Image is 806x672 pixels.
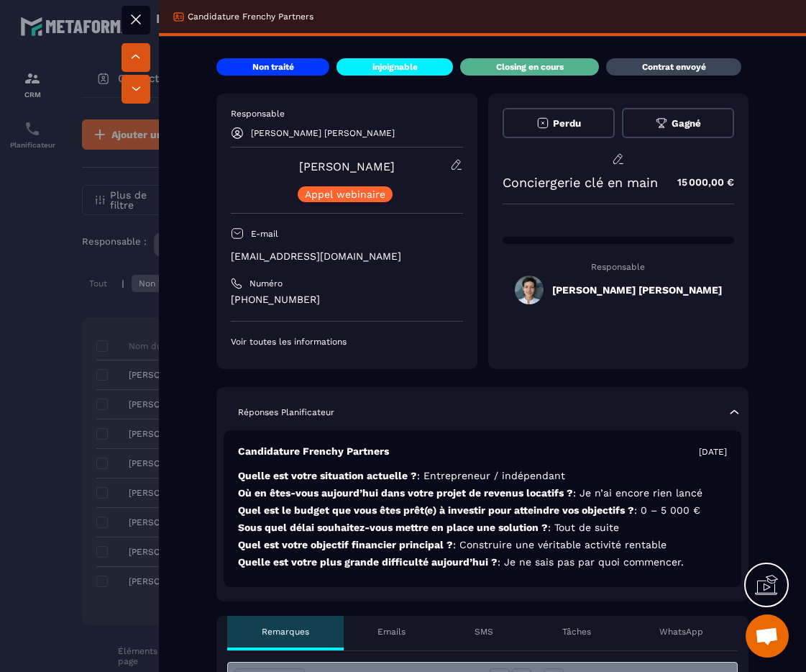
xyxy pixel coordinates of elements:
[548,522,619,533] span: : Tout de suite
[699,446,727,458] p: [DATE]
[231,250,463,263] p: [EMAIL_ADDRESS][DOMAIN_NAME]
[573,487,702,499] span: : Je n’ai encore rien lancé
[552,284,722,296] h5: [PERSON_NAME] [PERSON_NAME]
[231,336,463,348] p: Voir toutes les informations
[238,538,727,552] p: Quel est votre objectif financier principal ?
[372,61,418,73] p: injoignable
[238,445,389,458] p: Candidature Frenchy Partners
[249,278,283,289] p: Numéro
[238,555,727,569] p: Quelle est votre plus grande difficulté aujourd’hui ?
[305,189,385,199] p: Appel webinaire
[475,626,493,637] p: SMS
[238,469,727,483] p: Quelle est votre situation actuelle ?
[672,118,701,129] span: Gagné
[663,168,734,196] p: 15 000,00 €
[496,61,564,73] p: Closing en cours
[262,626,309,637] p: Remarques
[503,175,658,190] p: Conciergerie clé en main
[417,470,565,481] span: : Entrepreneur / indépendant
[634,504,700,516] span: : 0 – 5 000 €
[299,160,395,173] a: [PERSON_NAME]
[503,108,615,138] button: Perdu
[251,228,278,240] p: E-mail
[642,61,706,73] p: Contrat envoyé
[238,407,334,418] p: Réponses Planificateur
[453,539,667,550] span: : Construire une véritable activité rentable
[252,61,294,73] p: Non traité
[498,556,684,568] span: : Je ne sais pas par quoi commencer.
[231,293,463,307] p: [PHONE_NUMBER]
[503,262,735,272] p: Responsable
[746,614,789,658] div: Ouvrir le chat
[231,108,463,119] p: Responsable
[553,118,581,129] span: Perdu
[622,108,734,138] button: Gagné
[238,504,727,517] p: Quel est le budget que vous êtes prêt(e) à investir pour atteindre vos objectifs ?
[562,626,591,637] p: Tâches
[659,626,703,637] p: WhatsApp
[238,486,727,500] p: Où en êtes-vous aujourd’hui dans votre projet de revenus locatifs ?
[251,128,395,138] p: [PERSON_NAME] [PERSON_NAME]
[238,521,727,535] p: Sous quel délai souhaitez-vous mettre en place une solution ?
[377,626,406,637] p: Emails
[188,11,313,22] p: Candidature Frenchy Partners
